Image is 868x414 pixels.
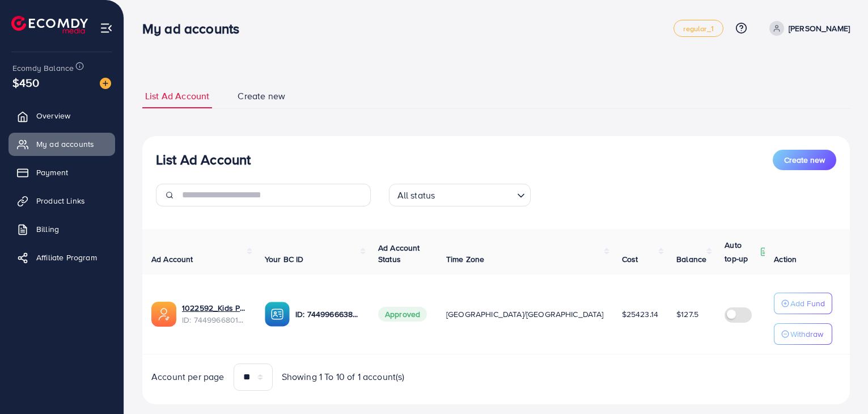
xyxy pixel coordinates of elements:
span: List Ad Account [145,90,209,103]
span: $25423.14 [622,309,658,320]
img: image [100,78,111,89]
span: Affiliate Program [36,252,97,263]
button: Create new [773,150,836,170]
img: menu [100,22,113,35]
span: $450 [12,74,40,91]
span: Create new [238,90,285,103]
img: ic-ads-acc.e4c84228.svg [151,302,176,327]
img: logo [11,16,88,33]
a: Billing [9,218,115,240]
a: Product Links [9,189,115,212]
input: Search for option [438,185,512,204]
span: All status [395,187,438,204]
p: ID: 7449966638168178689 [295,307,360,321]
span: Ecomdy Balance [12,62,74,74]
a: Payment [9,161,115,184]
span: Balance [676,254,706,265]
span: Overview [36,110,70,121]
span: Ad Account Status [378,242,420,265]
a: regular_1 [674,20,723,37]
p: Add Fund [790,297,825,310]
button: Withdraw [774,323,832,345]
h3: My ad accounts [142,20,248,37]
span: Cost [622,254,638,265]
span: My ad accounts [36,138,94,150]
div: <span class='underline'>1022592_Kids Plaza_1734580571647</span></br>7449966801595088913 [182,302,247,326]
span: Account per page [151,370,225,383]
a: Overview [9,104,115,127]
button: Add Fund [774,293,832,314]
span: Payment [36,167,68,178]
p: [PERSON_NAME] [789,22,850,35]
span: ID: 7449966801595088913 [182,314,247,326]
span: Action [774,254,797,265]
img: ic-ba-acc.ded83a64.svg [265,302,290,327]
h3: List Ad Account [156,151,251,168]
span: [GEOGRAPHIC_DATA]/[GEOGRAPHIC_DATA] [446,309,604,320]
span: regular_1 [683,25,713,32]
span: Your BC ID [265,254,304,265]
span: Time Zone [446,254,484,265]
span: Approved [378,307,427,322]
p: Auto top-up [725,238,757,265]
a: My ad accounts [9,133,115,155]
span: Showing 1 To 10 of 1 account(s) [282,370,405,383]
span: $127.5 [676,309,698,320]
span: Billing [36,223,59,235]
span: Product Links [36,195,85,206]
a: 1022592_Kids Plaza_1734580571647 [182,302,247,314]
span: Create new [784,154,825,166]
p: Withdraw [790,327,823,341]
span: Ad Account [151,254,193,265]
a: [PERSON_NAME] [765,21,850,36]
div: Search for option [389,184,531,206]
a: Affiliate Program [9,246,115,269]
